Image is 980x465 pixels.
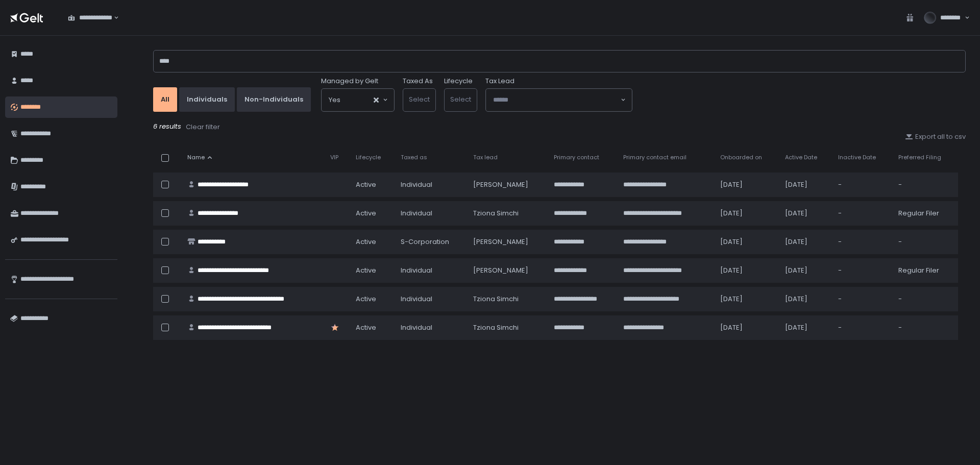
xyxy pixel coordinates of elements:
div: Non-Individuals [244,95,303,104]
div: - [838,266,886,275]
div: [DATE] [720,295,773,304]
div: Tziona Simchi [473,323,542,332]
div: [PERSON_NAME] [473,180,542,189]
button: Clear filter [185,122,220,132]
span: Name [187,154,205,161]
span: Onboarded on [720,154,762,161]
span: Active Date [785,154,817,161]
div: Individual [401,323,461,332]
button: All [153,87,177,112]
span: active [356,209,376,218]
div: [DATE] [785,237,826,247]
button: Export all to csv [905,132,966,141]
span: active [356,237,376,247]
div: Regular Filer [898,266,952,275]
div: [DATE] [785,209,826,218]
button: Clear Selected [374,97,379,103]
span: Tax lead [473,154,498,161]
button: Individuals [179,87,235,112]
div: - [838,209,886,218]
span: active [356,323,376,332]
label: Taxed As [403,77,433,86]
div: Search for option [486,89,632,111]
div: All [161,95,169,104]
div: Individuals [187,95,227,104]
div: - [898,237,952,247]
div: - [838,295,886,304]
div: Clear filter [186,123,220,132]
div: [PERSON_NAME] [473,237,542,247]
span: Select [450,94,471,104]
div: [DATE] [720,209,773,218]
div: [PERSON_NAME] [473,266,542,275]
div: Tziona Simchi [473,295,542,304]
div: [DATE] [720,237,773,247]
span: active [356,180,376,189]
input: Search for option [493,95,620,105]
div: 6 results [153,122,966,132]
div: Regular Filer [898,209,952,218]
div: Individual [401,209,461,218]
div: Individual [401,266,461,275]
button: Non-Individuals [237,87,311,112]
span: Primary contact email [623,154,687,161]
div: [DATE] [785,323,826,332]
div: [DATE] [785,295,826,304]
span: Select [409,94,430,104]
span: Primary contact [554,154,599,161]
div: - [838,237,886,247]
span: active [356,266,376,275]
div: Individual [401,295,461,304]
div: [DATE] [785,266,826,275]
div: - [898,180,952,189]
span: Preferred Filing [898,154,941,161]
span: Tax Lead [485,77,514,86]
div: - [898,323,952,332]
span: VIP [330,154,338,161]
div: [DATE] [785,180,826,189]
div: [DATE] [720,266,773,275]
span: Lifecycle [356,154,381,161]
span: Managed by Gelt [321,77,378,86]
div: Individual [401,180,461,189]
div: [DATE] [720,323,773,332]
span: Taxed as [401,154,427,161]
div: - [838,180,886,189]
div: Search for option [61,7,119,29]
div: [DATE] [720,180,773,189]
label: Lifecycle [444,77,473,86]
span: Yes [329,95,340,105]
div: S-Corporation [401,237,461,247]
div: - [898,295,952,304]
span: Inactive Date [838,154,876,161]
div: - [838,323,886,332]
div: Tziona Simchi [473,209,542,218]
div: Search for option [322,89,394,111]
span: active [356,295,376,304]
input: Search for option [340,95,373,105]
